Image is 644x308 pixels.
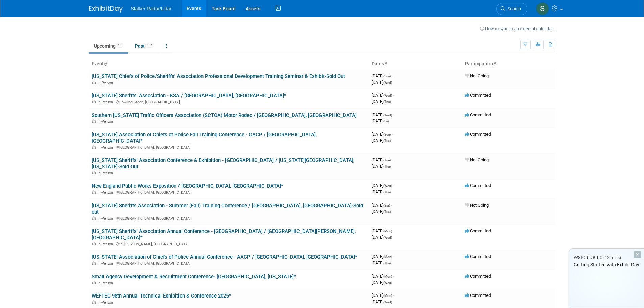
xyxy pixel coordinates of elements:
[392,157,393,162] span: -
[104,61,107,66] a: Sort by Event Name
[393,112,394,117] span: -
[116,43,123,48] span: 43
[372,260,391,265] span: [DATE]
[98,81,115,85] span: In-Person
[383,165,391,168] span: (Thu)
[92,157,354,170] a: [US_STATE] Sheriffs' Association Conference & Exhibition - [GEOGRAPHIC_DATA] / [US_STATE][GEOGRAP...
[98,261,115,266] span: In-Person
[383,94,392,97] span: (Wed)
[92,132,317,144] a: [US_STATE] Association of Chiefs of Police Fall Training Conference - GACP / [GEOGRAPHIC_DATA], [...
[465,93,491,98] span: Committed
[372,183,394,188] span: [DATE]
[465,228,491,233] span: Committed
[92,241,366,246] div: St. [PERSON_NAME], [GEOGRAPHIC_DATA]
[372,228,394,233] span: [DATE]
[372,274,394,279] span: [DATE]
[393,93,394,98] span: -
[92,261,96,265] img: In-Person Event
[372,93,394,98] span: [DATE]
[92,228,356,241] a: [US_STATE] Sheriffs' Association Annual Conference - [GEOGRAPHIC_DATA] / [GEOGRAPHIC_DATA][PERSON...
[393,293,394,298] span: -
[92,145,96,149] img: In-Person Event
[465,183,491,188] span: Committed
[372,132,393,137] span: [DATE]
[92,81,96,84] img: In-Person Event
[98,190,115,195] span: In-Person
[496,3,527,15] a: Search
[383,275,392,278] span: (Mon)
[383,294,392,298] span: (Mon)
[145,43,154,48] span: 132
[92,171,96,174] img: In-Person Event
[383,119,389,123] span: (Fri)
[98,145,115,150] span: In-Person
[92,100,96,103] img: In-Person Event
[98,171,115,175] span: In-Person
[92,242,96,245] img: In-Person Event
[383,81,392,85] span: (Wed)
[536,2,549,15] img: Stuart Kissner
[92,183,283,189] a: New England Public Works Exposition / [GEOGRAPHIC_DATA], [GEOGRAPHIC_DATA]*
[393,228,394,233] span: -
[569,261,644,268] div: Getting Started with ExhibitDay
[92,189,366,195] div: [GEOGRAPHIC_DATA], [GEOGRAPHIC_DATA]
[465,112,491,117] span: Committed
[98,216,115,221] span: In-Person
[89,6,123,13] img: ExhibitDay
[89,40,128,52] a: Upcoming43
[383,133,391,136] span: (Sun)
[92,93,286,99] a: [US_STATE] Sheriffs' Association - KSA / [GEOGRAPHIC_DATA], [GEOGRAPHIC_DATA]*
[92,216,96,220] img: In-Person Event
[98,300,115,305] span: In-Person
[480,26,555,31] a: How to sync to an external calendar...
[372,99,391,104] span: [DATE]
[98,242,115,246] span: In-Person
[372,118,389,123] span: [DATE]
[634,251,641,258] div: Dismiss
[92,274,296,280] a: Small Agency Development & Recruitment Conference- [GEOGRAPHIC_DATA], [US_STATE]*
[92,293,231,299] a: WEFTEC 98th Annual Technical Exhibition & Conference 2025*
[462,58,555,70] th: Participation
[89,58,369,70] th: Event
[383,139,391,143] span: (Tue)
[383,236,392,239] span: (Wed)
[383,190,391,194] span: (Thu)
[131,6,172,11] span: Stalker Radar/Lidar
[465,293,491,298] span: Committed
[372,293,394,298] span: [DATE]
[92,73,345,79] a: [US_STATE] Chiefs of Police/Sheriffs' Association Professional Development Training Seminar & Exh...
[603,255,621,260] span: (13 mins)
[98,100,115,104] span: In-Person
[372,235,392,240] span: [DATE]
[384,61,387,66] a: Sort by Start Date
[383,210,391,214] span: (Tue)
[465,73,489,78] span: Not Going
[372,164,391,169] span: [DATE]
[92,300,96,304] img: In-Person Event
[493,61,496,66] a: Sort by Participation Type
[383,204,390,207] span: (Sat)
[92,203,363,215] a: [US_STATE] Sheriffs Association - Summer (Fall) Training Conference / [GEOGRAPHIC_DATA], [GEOGRAP...
[383,281,392,285] span: (Wed)
[465,157,489,162] span: Not Going
[465,274,491,279] span: Committed
[393,183,394,188] span: -
[98,281,115,285] span: In-Person
[465,203,489,208] span: Not Going
[98,119,115,124] span: In-Person
[92,190,96,194] img: In-Person Event
[130,40,159,52] a: Past132
[92,144,366,150] div: [GEOGRAPHIC_DATA], [GEOGRAPHIC_DATA]
[372,189,391,194] span: [DATE]
[92,99,366,104] div: Bowling Green, [GEOGRAPHIC_DATA]
[92,112,357,118] a: Southern [US_STATE] Traffic Officers Association (SCTOA) Motor Rodeo / [GEOGRAPHIC_DATA], [GEOGRA...
[383,74,391,78] span: (Sun)
[383,229,392,233] span: (Mon)
[383,261,391,265] span: (Thu)
[372,138,391,143] span: [DATE]
[92,215,366,221] div: [GEOGRAPHIC_DATA], [GEOGRAPHIC_DATA]
[465,254,491,259] span: Committed
[393,254,394,259] span: -
[92,281,96,284] img: In-Person Event
[383,300,392,304] span: (Wed)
